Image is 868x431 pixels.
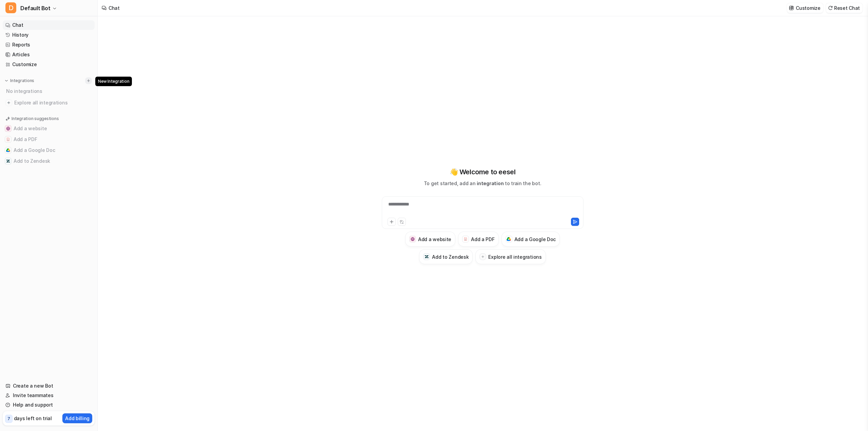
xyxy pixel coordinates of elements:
img: Add to Zendesk [425,255,429,259]
h3: Add a website [418,236,451,243]
a: Customize [3,60,95,69]
p: Integrations [10,78,34,83]
span: integration [477,180,504,186]
p: Customize [796,4,820,12]
p: To get started, add an to train the bot. [424,180,541,187]
span: Default Bot [20,3,51,13]
h3: Add to Zendesk [432,253,469,260]
p: days left on trial [14,415,52,422]
img: Add to Zendesk [6,159,10,163]
button: Add to ZendeskAdd to Zendesk [419,249,473,264]
a: Reports [3,40,95,50]
a: Explore all integrations [3,98,95,107]
button: Add a websiteAdd a website [3,123,95,134]
img: explore all integrations [5,99,12,106]
button: Reset Chat [826,3,863,13]
span: D [5,2,16,13]
span: New Integration [95,77,132,86]
a: Invite teammates [3,391,95,400]
img: Add a website [6,126,10,131]
img: Add a Google Doc [507,237,511,241]
img: customize [789,5,794,11]
a: Chat [3,20,95,30]
button: Add a Google DocAdd a Google Doc [3,145,95,156]
button: Add billing [62,413,92,423]
a: Create a new Bot [3,381,95,391]
span: Explore all integrations [14,97,92,108]
h3: Add a PDF [471,236,494,243]
img: Add a PDF [463,237,468,241]
button: Add a Google DocAdd a Google Doc [501,232,560,247]
img: Add a Google Doc [6,148,10,152]
img: menu_add.svg [86,78,91,83]
button: Add to ZendeskAdd to Zendesk [3,156,95,166]
button: Add a PDFAdd a PDF [3,134,95,145]
img: expand menu [4,78,9,83]
button: Add a websiteAdd a website [405,232,455,247]
a: History [3,30,95,40]
a: Articles [3,50,95,59]
img: Add a PDF [6,137,10,141]
img: Add a website [411,237,415,241]
p: 👋 Welcome to eesel [450,167,516,177]
p: 7 [7,416,10,422]
h3: Add a Google Doc [514,236,556,243]
img: reset [828,5,833,11]
div: No integrations [4,85,95,97]
div: Chat [108,4,120,12]
p: Add billing [65,415,90,422]
a: Help and support [3,400,95,410]
button: Integrations [3,77,36,84]
button: Explore all integrations [475,249,546,264]
p: Integration suggestions [12,116,59,122]
button: Customize [787,3,823,13]
h3: Explore all integrations [488,253,541,260]
button: Add a PDFAdd a PDF [458,232,498,247]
